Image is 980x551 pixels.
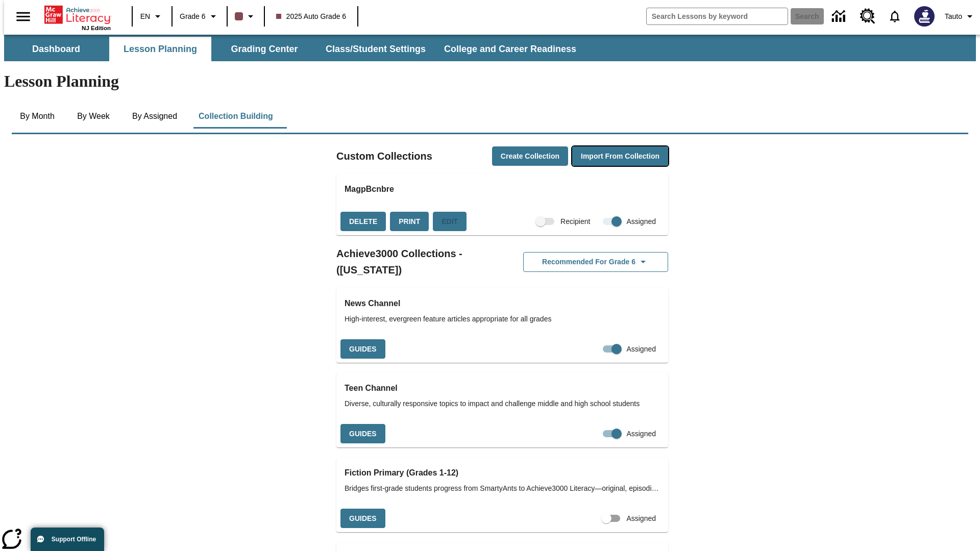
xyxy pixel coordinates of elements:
[340,212,386,232] button: Delete
[136,7,168,26] button: Language: EN, Select a language
[626,216,656,227] span: Assigned
[4,35,976,61] div: SubNavbar
[176,7,224,26] button: Grade: Grade 6, Select a grade
[436,37,584,61] button: College and Career Readiness
[881,3,908,30] a: Notifications
[124,104,185,129] button: By Assigned
[345,483,660,494] span: Bridges first-grade students progress from SmartyAnts to Achieve3000 Literacy—original, episodic ...
[336,148,432,164] h2: Custom Collections
[109,37,211,61] button: Lesson Planning
[345,398,660,409] span: Diverse, culturally responsive topics to impact and challenge middle and high school students
[826,3,854,31] a: Data Center
[647,8,788,24] input: search field
[4,37,585,61] div: SubNavbar
[945,11,962,22] span: Tauto
[626,344,656,355] span: Assigned
[390,212,429,232] button: Print, will open in a new window
[213,37,315,61] button: Grading Center
[560,216,590,227] span: Recipient
[340,509,385,529] button: Guides
[5,37,107,61] button: Dashboard
[914,6,935,27] img: Avatar
[231,7,261,26] button: Class color is dark brown. Change class color
[82,25,111,31] span: NJ Edition
[8,2,38,32] button: Open side menu
[345,296,660,311] h3: News Channel
[626,429,656,439] span: Assigned
[68,104,119,129] button: By Week
[140,11,150,22] span: EN
[12,104,63,129] button: By Month
[340,339,385,359] button: Guides
[941,7,980,26] button: Profile/Settings
[345,314,660,324] span: High-interest, evergreen feature articles appropriate for all grades
[626,513,656,524] span: Assigned
[44,4,111,31] div: Home
[4,72,976,91] h1: Lesson Planning
[44,5,111,25] a: Home
[523,252,668,272] button: Recommended for Grade 6
[854,3,881,30] a: Resource Center, Will open in new tab
[180,11,206,22] span: Grade 6
[908,3,941,30] button: Select a new avatar
[345,381,660,395] h3: Teen Channel
[572,146,668,166] button: Import from Collection
[345,466,660,480] h3: Fiction Primary (Grades 1-12)
[52,536,96,543] span: Support Offline
[336,245,502,278] h2: Achieve3000 Collections - ([US_STATE])
[317,37,434,61] button: Class/Student Settings
[345,182,660,196] h3: MagpBcnbre
[492,146,568,166] button: Create Collection
[190,104,281,129] button: Collection Building
[340,424,385,444] button: Guides
[276,11,347,22] span: 2025 Auto Grade 6
[31,528,104,551] button: Support Offline
[433,212,467,232] div: Because this collection has already started, you cannot change the collection. You can adjust ind...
